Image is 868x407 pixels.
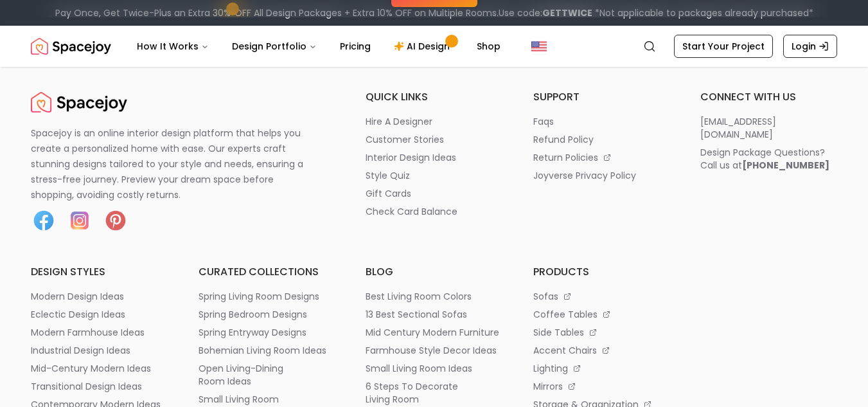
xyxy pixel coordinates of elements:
[533,290,558,303] p: sofas
[199,344,335,357] a: bohemian living room ideas
[533,362,670,375] a: lighting
[366,133,502,146] a: customer stories
[533,326,584,339] p: side tables
[366,151,502,164] a: interior design ideas
[533,380,563,393] p: mirrors
[366,326,499,339] p: mid century modern furniture
[533,308,598,321] p: coffee tables
[366,344,497,357] p: farmhouse style decor ideas
[31,26,837,67] nav: Global
[31,362,168,375] a: mid-century modern ideas
[103,208,128,233] img: Pinterest icon
[533,115,554,128] p: faqs
[533,169,636,182] p: joyverse privacy policy
[31,290,168,303] a: modern design ideas
[67,208,93,233] img: Instagram icon
[366,205,502,218] a: check card balance
[366,205,457,218] p: check card balance
[31,380,142,393] p: transitional design ideas
[199,290,335,303] a: spring living room designs
[533,326,670,339] a: side tables
[533,290,670,303] a: sofas
[674,35,773,58] a: Start Your Project
[31,308,168,321] a: eclectic design ideas
[199,264,335,280] h6: curated collections
[31,125,319,203] p: Spacejoy is an online interior design platform that helps you create a personalized home with eas...
[31,326,168,339] a: modern farmhouse ideas
[127,33,219,59] button: How It Works
[366,151,456,164] p: interior design ideas
[366,290,472,303] p: best living room colors
[366,290,502,303] a: best living room colors
[533,362,568,375] p: lighting
[533,169,670,182] a: joyverse privacy policy
[533,344,597,357] p: accent chairs
[31,89,127,115] img: Spacejoy Logo
[31,362,151,375] p: mid-century modern ideas
[533,89,670,105] h6: support
[199,308,307,321] p: spring bedroom designs
[366,169,502,182] a: style quiz
[127,33,511,59] nav: Main
[700,89,837,105] h6: connect with us
[31,208,57,233] img: Facebook icon
[366,362,472,375] p: small living room ideas
[533,344,670,357] a: accent chairs
[533,151,670,164] a: return policies
[533,308,670,321] a: coffee tables
[366,344,502,357] a: farmhouse style decor ideas
[31,326,145,339] p: modern farmhouse ideas
[199,308,335,321] a: spring bedroom designs
[384,33,464,59] a: AI Design
[31,344,130,357] p: industrial design ideas
[366,326,502,339] a: mid century modern furniture
[533,133,594,146] p: refund policy
[366,308,467,321] p: 13 best sectional sofas
[31,380,168,393] a: transitional design ideas
[31,344,168,357] a: industrial design ideas
[533,380,670,393] a: mirrors
[366,380,502,406] a: 6 steps to decorate living room
[366,115,432,128] p: hire a designer
[466,33,511,59] a: Shop
[366,308,502,321] a: 13 best sectional sofas
[31,33,111,59] a: Spacejoy
[31,33,111,59] img: Spacejoy Logo
[31,308,125,321] p: eclectic design ideas
[366,264,502,280] h6: blog
[533,133,670,146] a: refund policy
[366,362,502,375] a: small living room ideas
[199,362,335,388] a: open living-dining room ideas
[366,187,502,200] a: gift cards
[31,89,127,115] a: Spacejoy
[533,115,670,128] a: faqs
[366,115,502,128] a: hire a designer
[366,133,444,146] p: customer stories
[742,159,829,172] b: [PHONE_NUMBER]
[700,115,837,141] a: [EMAIL_ADDRESS][DOMAIN_NAME]
[199,344,326,357] p: bohemian living room ideas
[199,326,335,339] a: spring entryway designs
[366,169,410,182] p: style quiz
[533,264,670,280] h6: products
[199,326,306,339] p: spring entryway designs
[199,290,319,303] p: spring living room designs
[783,35,837,58] a: Login
[700,146,837,172] a: Design Package Questions?Call us at[PHONE_NUMBER]
[366,89,502,105] h6: quick links
[31,290,124,303] p: modern design ideas
[366,187,411,200] p: gift cards
[531,39,547,54] img: United States
[700,146,829,172] div: Design Package Questions? Call us at
[330,33,381,59] a: Pricing
[533,151,598,164] p: return policies
[222,33,327,59] button: Design Portfolio
[31,264,168,280] h6: design styles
